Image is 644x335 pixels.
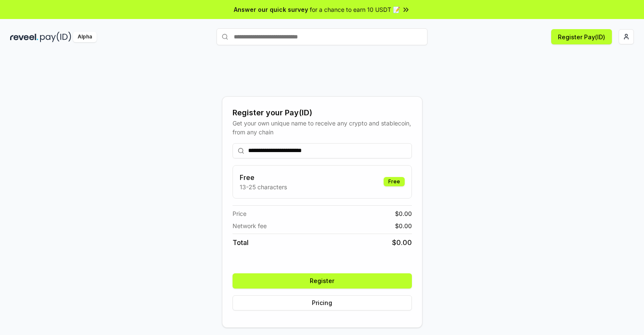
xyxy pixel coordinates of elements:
[233,119,412,136] div: Get your own unique name to receive any crypto and stablecoin, from any chain
[310,5,400,14] span: for a chance to earn 10 USDT 📝
[233,107,412,119] div: Register your Pay(ID)
[395,209,412,218] span: $ 0.00
[40,32,71,42] img: pay_id
[551,29,612,44] button: Register Pay(ID)
[233,221,267,230] span: Network fee
[10,32,38,42] img: reveel_dark
[384,177,405,186] div: Free
[233,295,412,310] button: Pricing
[395,221,412,230] span: $ 0.00
[233,209,246,218] span: Price
[234,5,308,14] span: Answer our quick survey
[233,273,412,289] button: Register
[392,237,412,248] span: $ 0.00
[233,237,249,248] span: Total
[73,32,97,42] div: Alpha
[240,182,287,191] p: 13-25 characters
[240,172,287,182] h3: Free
